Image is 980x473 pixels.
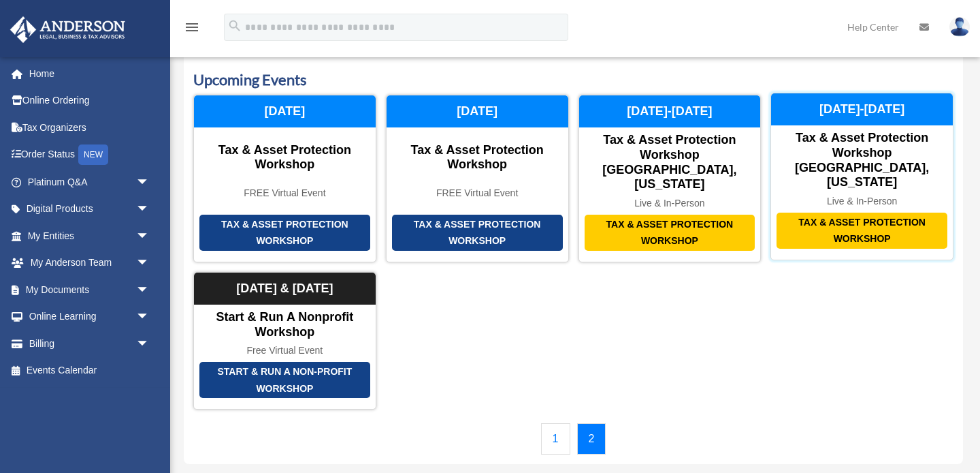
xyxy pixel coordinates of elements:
[194,95,376,128] div: [DATE]
[387,143,568,172] div: Tax & Asset Protection Workshop
[184,24,200,35] a: menu
[10,303,170,331] a: Online Learningarrow_drop_down
[193,272,376,410] a: Start & Run a Non-Profit Workshop Start & Run a Nonprofit Workshop Free Virtual Event [DATE] & [D...
[771,93,953,126] div: [DATE]-[DATE]
[194,345,376,356] div: Free Virtual Event
[10,114,170,141] a: Tax Organizers
[136,303,163,331] span: arrow_drop_down
[194,310,376,339] div: Start & Run a Nonprofit Workshop
[136,249,163,277] span: arrow_drop_down
[136,330,163,358] span: arrow_drop_down
[387,95,568,128] div: [DATE]
[585,215,755,251] div: Tax & Asset Protection Workshop
[771,131,953,189] div: Tax & Asset Protection Workshop [GEOGRAPHIC_DATA], [US_STATE]
[194,273,376,305] div: [DATE] & [DATE]
[10,141,170,169] a: Order StatusNEW
[10,196,170,223] a: Digital Productsarrow_drop_down
[10,60,170,87] a: Home
[771,196,953,207] div: Live & In-Person
[6,16,129,43] img: Anderson Advisors Platinum Portal
[136,222,163,250] span: arrow_drop_down
[199,362,370,398] div: Start & Run a Non-Profit Workshop
[579,198,761,209] div: Live & In-Person
[136,196,163,224] span: arrow_drop_down
[10,249,170,277] a: My Anderson Teamarrow_drop_down
[10,330,170,357] a: Billingarrow_drop_down
[579,133,761,192] div: Tax & Asset Protection Workshop [GEOGRAPHIC_DATA], [US_STATE]
[136,276,163,304] span: arrow_drop_down
[193,70,953,91] h3: Upcoming Events
[193,95,376,262] a: Tax & Asset Protection Workshop Tax & Asset Protection Workshop FREE Virtual Event [DATE]
[579,95,761,128] div: [DATE]-[DATE]
[777,213,947,249] div: Tax & Asset Protection Workshop
[578,95,762,262] a: Tax & Asset Protection Workshop Tax & Asset Protection Workshop [GEOGRAPHIC_DATA], [US_STATE] Liv...
[541,423,570,455] a: 1
[577,423,606,455] a: 2
[10,168,170,196] a: Platinum Q&Aarrow_drop_down
[387,187,568,199] div: FREE Virtual Event
[184,19,200,35] i: menu
[10,276,170,303] a: My Documentsarrow_drop_down
[227,18,242,33] i: search
[392,215,563,251] div: Tax & Asset Protection Workshop
[136,168,163,196] span: arrow_drop_down
[10,222,170,249] a: My Entitiesarrow_drop_down
[10,87,170,115] a: Online Ordering
[194,143,376,172] div: Tax & Asset Protection Workshop
[386,95,569,262] a: Tax & Asset Protection Workshop Tax & Asset Protection Workshop FREE Virtual Event [DATE]
[949,17,970,37] img: User Pic
[194,187,376,199] div: FREE Virtual Event
[10,357,163,384] a: Events Calendar
[78,144,108,165] div: NEW
[199,215,370,251] div: Tax & Asset Protection Workshop
[770,95,953,262] a: Tax & Asset Protection Workshop Tax & Asset Protection Workshop [GEOGRAPHIC_DATA], [US_STATE] Liv...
